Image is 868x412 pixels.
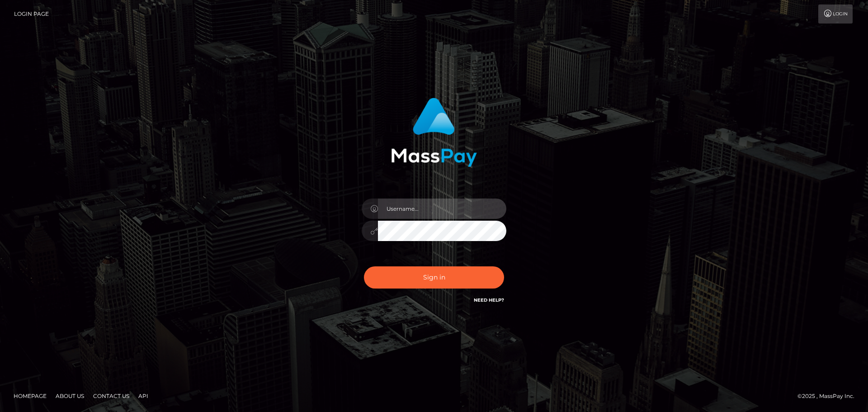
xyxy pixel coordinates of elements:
input: Username... [378,199,506,219]
a: API [135,389,152,403]
img: MassPay Login [391,98,477,167]
a: About Us [52,389,88,403]
a: Contact Us [90,389,133,403]
a: Login [818,5,853,24]
a: Need Help? [474,297,504,303]
a: Login Page [14,5,49,24]
div: © 2025 , MassPay Inc. [797,391,861,401]
a: Homepage [10,389,50,403]
button: Sign in [364,266,504,289]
